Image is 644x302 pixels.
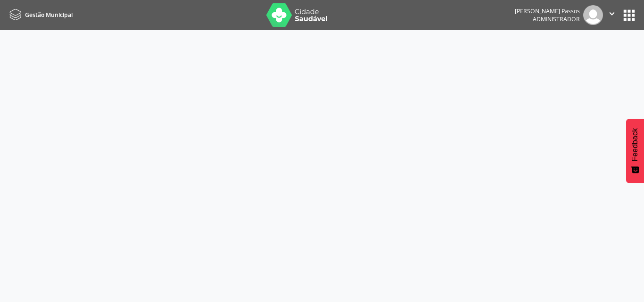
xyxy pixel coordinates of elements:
[515,7,580,15] div: [PERSON_NAME] Passos
[626,119,644,183] button: Feedback - Mostrar pesquisa
[7,7,73,23] a: Gestão Municipal
[631,128,639,161] span: Feedback
[603,5,621,25] button: 
[621,7,637,24] button: apps
[607,8,617,19] i: 
[25,11,73,19] span: Gestão Municipal
[583,5,603,25] img: img
[533,15,580,23] span: Administrador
